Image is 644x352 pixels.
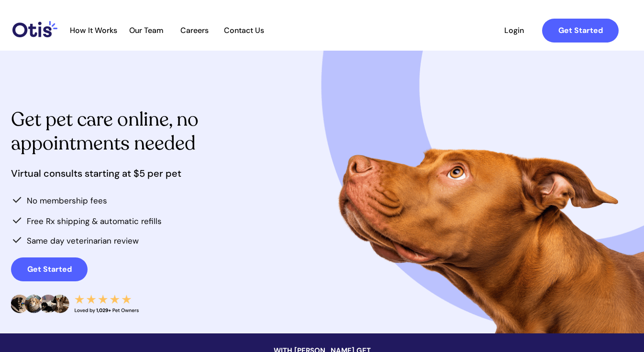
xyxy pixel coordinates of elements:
span: Virtual consults starting at $5 per pet [11,167,181,180]
span: Free Rx shipping & automatic refills [27,216,162,226]
a: Careers [171,26,218,35]
a: Get Started [11,257,88,281]
a: Get Started [542,19,619,43]
a: Login [492,19,536,43]
span: Same day veterinarian review [27,235,139,246]
a: Our Team [123,26,170,35]
a: Contact Us [219,26,269,35]
span: Login [492,26,536,35]
span: No membership fees [27,195,107,206]
strong: Get Started [27,264,72,274]
strong: Get Started [558,25,603,35]
a: How It Works [65,26,122,35]
span: Get pet care online, no appointments needed [11,107,199,156]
